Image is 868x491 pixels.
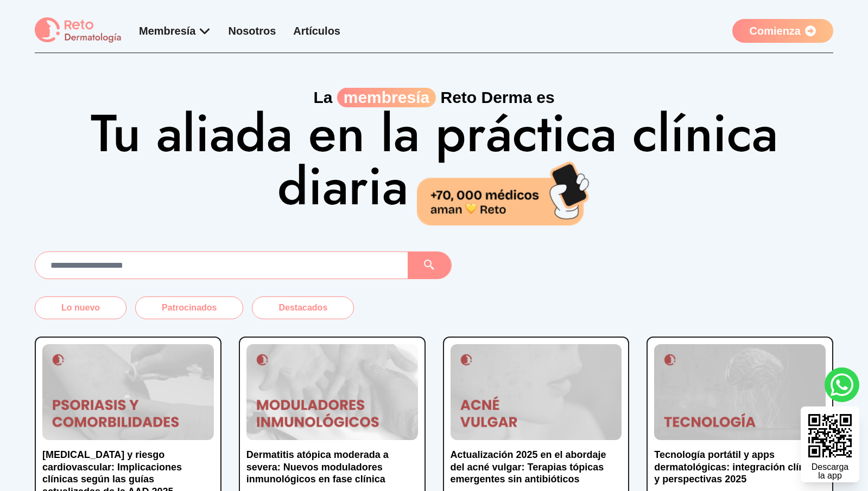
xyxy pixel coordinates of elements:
button: Destacados [252,296,354,319]
p: La Reto Derma es [35,88,833,107]
p: Actualización 2025 en el abordaje del acné vulgar: Terapias tópicas emergentes sin antibióticos [451,449,622,486]
div: Membresía [139,23,211,38]
img: Actualización 2025 en el abordaje del acné vulgar: Terapias tópicas emergentes sin antibióticos [451,344,622,441]
a: whatsapp button [825,367,859,402]
img: Psoriasis y riesgo cardiovascular: Implicaciones clínicas según las guías actualizadas de la AAD ... [42,344,214,441]
img: logo Reto dermatología [35,17,122,44]
img: Dermatitis atópica moderada a severa: Nuevos moduladores inmunológicos en fase clínica [246,344,418,441]
button: Patrocinados [135,296,243,319]
span: membresía [337,88,436,107]
a: Artículos [293,25,340,37]
p: Dermatitis atópica moderada a severa: Nuevos moduladores inmunológicos en fase clínica [246,449,418,486]
img: 70,000 médicos aman Reto [417,159,591,225]
div: Descarga la app [812,463,848,480]
a: Nosotros [229,25,276,37]
p: Tecnología portátil y apps dermatológicas: integración clínica y perspectivas 2025 [654,449,826,486]
a: Comienza [732,19,833,43]
button: Lo nuevo [35,296,126,319]
h1: Tu aliada en la práctica clínica diaria [87,107,782,225]
img: Tecnología portátil y apps dermatológicas: integración clínica y perspectivas 2025 [654,344,826,441]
